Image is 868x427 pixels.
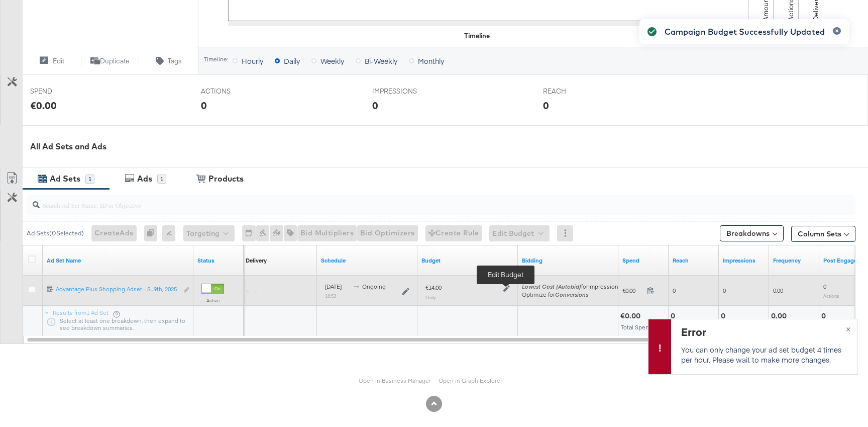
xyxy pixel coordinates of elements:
span: Hourly [242,56,263,66]
div: 0 [543,98,549,113]
a: Shows the current state of your Ad Set. [197,257,240,265]
div: Advantage Plus Shopping Adset - S...9th, 2025 [56,285,178,293]
button: Tags [139,55,198,67]
div: Products [208,173,244,185]
div: Ads [137,173,152,185]
span: Duplicate [100,56,130,66]
span: Edit [53,56,64,66]
span: for Impressions [522,283,621,290]
button: Duplicate [81,55,140,67]
sub: Daily [425,294,436,300]
div: 0 [201,98,207,113]
span: Tags [168,56,182,66]
span: Monthly [418,56,444,66]
span: Weekly [320,56,344,66]
div: €0.00 [620,311,643,321]
a: Reflects the ability of your Ad Set to achieve delivery based on ad states, schedule and budget. [246,257,267,265]
span: REACH [543,87,618,96]
div: Delivery [246,257,267,265]
a: Shows your bid and optimisation settings for this Ad Set. [522,257,614,265]
div: Timeline: [203,56,229,63]
span: [DATE] [325,283,342,290]
a: Open in Business Manager [359,377,431,384]
div: 0 [144,225,162,241]
div: €14.00 [425,284,442,292]
sub: 18:53 [325,293,336,299]
span: Bi-Weekly [365,56,397,66]
a: Shows the current budget of Ad Set. [421,257,514,265]
span: Daily [284,56,300,66]
a: The total amount spent to date. [622,257,665,265]
label: Active [201,297,224,304]
div: 1 [85,175,94,184]
a: Shows when your Ad Set is scheduled to deliver. [321,257,413,265]
span: IMPRESSIONS [372,87,448,96]
em: Lowest Cost (Autobid) [522,283,581,290]
em: Conversions [555,291,588,298]
a: Open in Graph Explorer [439,377,502,384]
div: 0 [372,98,378,113]
div: Campaign Budget Successfully Updated [665,26,825,38]
div: 1 [157,175,166,184]
div: €0.00 [30,98,57,113]
div: Optimize for [522,291,621,299]
a: Advantage Plus Shopping Adset - S...9th, 2025 [56,285,178,296]
div: All Ad Sets and Ads [30,141,868,152]
button: Edit [22,55,81,67]
span: ACTIONS [201,87,276,96]
span: Total Spend [621,323,653,331]
span: €0.00 [622,287,643,294]
span: ongoing [362,283,386,290]
a: Your Ad Set name. [47,257,189,265]
input: Search Ad Set Name, ID or Objective [40,191,780,211]
div: Ad Sets ( 0 Selected) [27,229,84,238]
span: SPEND [30,87,105,96]
div: Ad Sets [50,173,80,185]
